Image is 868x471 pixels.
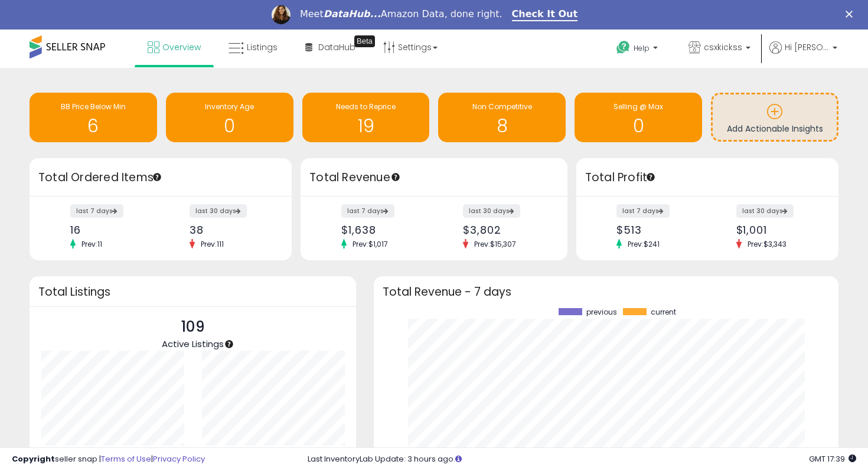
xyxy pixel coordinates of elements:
div: 38 [190,224,271,236]
a: Check It Out [512,8,578,21]
i: DataHub... [324,8,381,19]
div: seller snap | | [12,454,205,465]
a: csxkickss [680,30,759,68]
a: Settings [374,30,446,65]
a: Non Competitive 8 [438,93,566,142]
b: 109 [86,444,102,459]
div: $1,001 [736,224,818,236]
span: Prev: $241 [622,239,665,249]
label: last 7 days [616,204,670,218]
span: Add Actionable Insights [727,123,823,135]
div: $1,638 [341,224,425,236]
label: last 7 days [341,204,394,218]
h1: 6 [35,116,151,136]
a: Terms of Use [101,453,151,465]
i: Get Help [616,40,631,55]
label: last 7 days [70,204,123,218]
a: BB Price Below Min 6 [30,93,157,142]
a: Add Actionable Insights [713,94,837,140]
span: current [651,308,676,316]
div: Meet Amazon Data, done right. [300,8,502,20]
h1: 8 [444,116,560,136]
div: Last InventoryLab Update: 3 hours ago. [308,454,857,465]
h3: Total Revenue - 7 days [383,287,830,296]
div: Tooltip anchor [152,172,162,182]
h3: Total Ordered Items [38,169,283,186]
p: 109 [162,316,224,338]
div: 16 [70,224,152,236]
div: Tooltip anchor [354,35,375,47]
label: last 30 days [463,204,520,218]
h3: Total Listings [38,287,347,296]
span: Prev: $15,307 [468,239,522,249]
a: Privacy Policy [153,453,205,465]
img: Profile image for Georgie [272,5,291,24]
h3: Total Revenue [309,169,559,186]
span: BB Price Below Min [61,102,126,112]
h1: 0 [580,116,696,136]
span: Prev: 111 [195,239,230,249]
label: last 30 days [736,204,794,218]
i: Click here to read more about un-synced listings. [455,455,462,463]
label: last 30 days [190,204,247,218]
a: Selling @ Max 0 [575,93,702,142]
a: Needs to Reprice 19 [302,93,430,142]
span: Inventory Age [205,102,254,112]
span: Active Listings [162,338,224,350]
div: Tooltip anchor [224,339,234,349]
span: Overview [162,41,201,53]
a: Hi [PERSON_NAME] [769,41,837,68]
span: DataHub [318,41,355,53]
span: Listings [247,41,278,53]
span: Non Competitive [472,102,532,112]
a: Overview [139,30,210,65]
span: Hi [PERSON_NAME] [785,41,829,53]
h1: 0 [172,116,288,136]
span: 2025-09-12 17:39 GMT [809,453,856,465]
span: Needs to Reprice [336,102,396,112]
div: $3,802 [463,224,547,236]
div: Tooltip anchor [390,172,401,182]
a: Listings [220,30,286,65]
a: Inventory Age 0 [166,93,293,142]
h3: Total Profit [585,169,830,186]
span: previous [586,308,617,316]
strong: Copyright [12,453,55,465]
div: $513 [616,224,698,236]
a: Help [607,31,670,68]
b: 100 [246,444,262,459]
span: Selling @ Max [614,102,663,112]
div: Tooltip anchor [645,172,656,182]
a: DataHub [296,30,364,65]
span: Prev: $3,343 [742,239,792,249]
span: csxkickss [704,41,742,53]
div: Close [846,11,857,18]
h1: 19 [308,116,424,136]
span: Prev: 11 [76,239,108,249]
span: Help [634,43,650,53]
span: Prev: $1,017 [347,239,394,249]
